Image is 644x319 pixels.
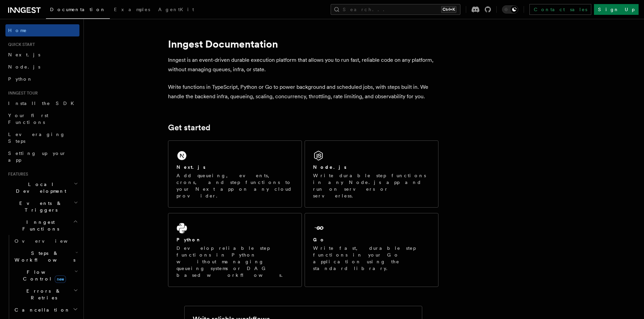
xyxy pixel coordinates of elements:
[46,2,110,19] a: Documentation
[154,2,198,18] a: AgentKit
[5,49,79,61] a: Next.js
[331,4,460,15] button: Search...Ctrl+K
[15,238,84,244] span: Overview
[529,4,591,15] a: Contact sales
[12,250,75,263] span: Steps & Workflows
[50,7,106,12] span: Documentation
[305,213,438,287] a: GoWrite fast, durable step functions in your Go application using the standard library.
[168,82,438,101] p: Write functions in TypeScript, Python or Go to power background and scheduled jobs, with steps bu...
[176,172,293,199] p: Add queueing, events, crons, and step functions to your Next app on any cloud provider.
[168,140,302,208] a: Next.jsAdd queueing, events, crons, and step functions to your Next app on any cloud provider.
[305,140,438,208] a: Node.jsWrite durable step functions in any Node.js app and run on servers or serverless.
[55,275,66,283] span: new
[12,235,79,247] a: Overview
[168,213,302,287] a: PythonDevelop reliable step functions in Python without managing queueing systems or DAG based wo...
[12,247,79,266] button: Steps & Workflows
[5,42,35,47] span: Quick start
[12,266,79,285] button: Flow Controlnew
[441,6,456,13] kbd: Ctrl+K
[168,38,438,50] h1: Inngest Documentation
[5,147,79,166] a: Setting up your app
[12,304,79,316] button: Cancellation
[313,236,325,243] h2: Go
[12,288,73,301] span: Errors & Retries
[313,172,430,199] p: Write durable step functions in any Node.js app and run on servers or serverless.
[313,164,347,170] h2: Node.js
[168,55,438,74] p: Inngest is an event-driven durable execution platform that allows you to run fast, reliable code ...
[168,123,210,132] a: Get started
[8,76,33,82] span: Python
[5,197,79,216] button: Events & Triggers
[12,307,70,313] span: Cancellation
[5,178,79,197] button: Local Development
[5,128,79,147] a: Leveraging Steps
[176,164,206,170] h2: Next.js
[594,4,639,15] a: Sign Up
[8,64,40,70] span: Node.js
[12,285,79,304] button: Errors & Retries
[8,52,40,57] span: Next.js
[5,24,79,36] a: Home
[8,27,27,34] span: Home
[8,113,48,125] span: Your first Functions
[8,101,78,106] span: Install the SDK
[12,269,74,282] span: Flow Control
[5,219,73,232] span: Inngest Functions
[114,7,150,12] span: Examples
[5,73,79,85] a: Python
[176,236,201,243] h2: Python
[8,132,65,144] span: Leveraging Steps
[8,151,66,163] span: Setting up your app
[5,109,79,128] a: Your first Functions
[158,7,194,12] span: AgentKit
[5,90,38,96] span: Inngest tour
[5,181,74,194] span: Local Development
[502,5,518,14] button: Toggle dark mode
[5,171,28,177] span: Features
[176,245,293,278] p: Develop reliable step functions in Python without managing queueing systems or DAG based workflows.
[110,2,154,18] a: Examples
[5,61,79,73] a: Node.js
[5,97,79,109] a: Install the SDK
[5,216,79,235] button: Inngest Functions
[313,245,430,272] p: Write fast, durable step functions in your Go application using the standard library.
[5,200,74,213] span: Events & Triggers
